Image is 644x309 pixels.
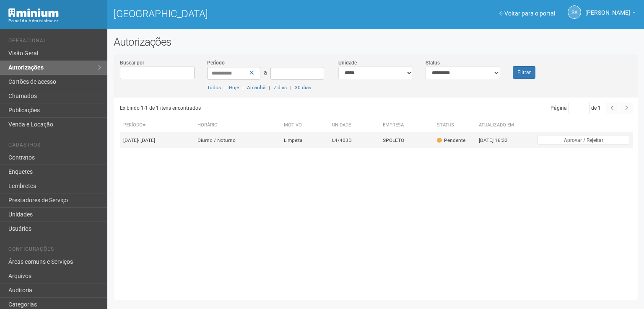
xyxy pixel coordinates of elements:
th: Unidade [329,118,379,132]
label: Status [426,59,440,67]
div: Pendente [437,137,465,144]
label: Unidade [338,59,357,67]
td: Limpeza [280,132,329,149]
h1: [GEOGRAPHIC_DATA] [114,8,369,19]
th: Empresa [379,118,434,132]
a: Voltar para o portal [499,10,555,17]
a: 30 dias [295,85,311,90]
span: a [264,69,267,76]
th: Atualizado em [475,118,522,132]
li: Operacional [8,38,101,46]
th: Horário [194,118,280,132]
td: [DATE] [120,132,194,149]
a: Amanhã [247,85,265,90]
span: | [224,85,226,90]
a: 7 dias [273,85,287,90]
h2: Autorizações [114,36,638,48]
a: SA [568,5,581,19]
td: [DATE] 16:33 [475,132,522,149]
td: L4/403D [329,132,379,149]
th: Status [434,118,475,132]
button: Filtrar [513,66,535,79]
a: Todos [207,85,221,90]
img: Minium [8,8,59,17]
button: Aprovar / Rejeitar [538,136,629,145]
span: Página de 1 [551,105,601,111]
label: Período [207,59,225,67]
li: Cadastros [8,142,101,151]
span: | [242,85,244,90]
td: SPOLETO [379,132,434,149]
span: Silvio Anjos [585,1,630,16]
span: | [269,85,270,90]
th: Período [120,118,194,132]
li: Configurações [8,246,101,255]
label: Buscar por [120,59,144,67]
span: - [DATE] [138,137,155,143]
div: Exibindo 1-1 de 1 itens encontrados [120,102,374,114]
td: Diurno / Noturno [194,132,280,149]
a: [PERSON_NAME] [585,10,636,17]
span: | [290,85,291,90]
a: Hoje [229,85,239,90]
div: Painel do Administrador [8,17,101,25]
th: Motivo [280,118,329,132]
